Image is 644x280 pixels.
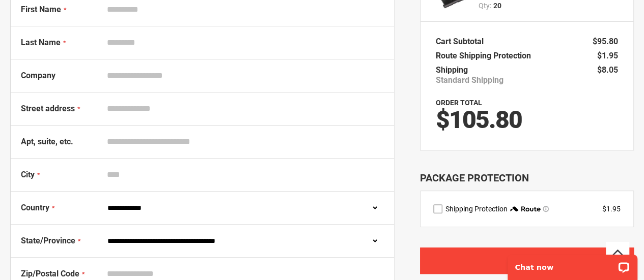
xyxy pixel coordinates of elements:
span: Standard Shipping [436,75,503,85]
div: route shipping protection selector element [433,204,621,214]
span: State/Province [21,236,75,245]
th: Route Shipping Protection [436,49,536,63]
span: City [21,170,35,179]
span: $95.80 [593,37,618,46]
span: Qty [479,2,490,10]
span: Street address [21,104,75,113]
span: Last Name [21,38,61,47]
div: Package Protection [420,171,634,185]
span: Learn more [543,206,549,212]
th: Cart Subtotal [436,35,489,49]
span: $8.05 [597,65,618,75]
strong: Order Total [436,99,482,107]
button: Next [420,247,634,274]
div: $1.95 [602,204,621,214]
span: First Name [21,5,61,14]
span: $1.95 [597,51,618,60]
iframe: LiveChat chat widget [501,248,644,280]
span: Shipping Protection [445,205,508,213]
span: Company [21,71,55,80]
span: Zip/Postal Code [21,269,79,278]
span: Shipping [436,65,468,75]
span: $105.80 [436,105,522,134]
span: Apt, suite, etc. [21,137,73,146]
span: Country [21,203,49,212]
span: 20 [493,1,501,11]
